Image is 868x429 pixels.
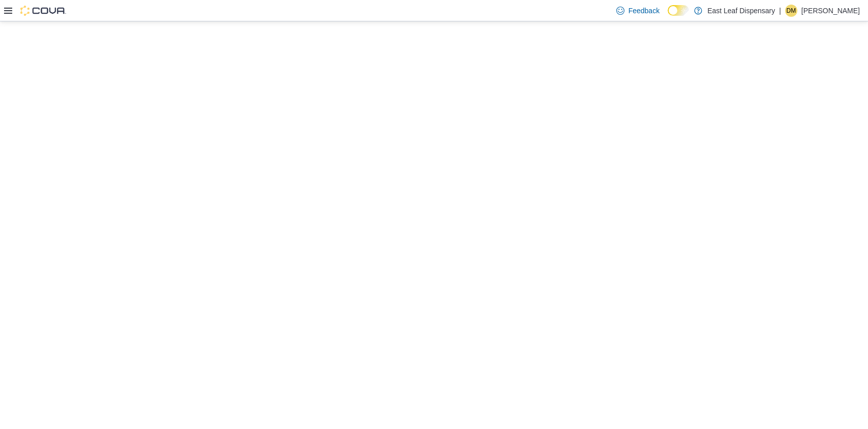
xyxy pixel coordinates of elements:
[612,1,664,21] a: Feedback
[20,6,66,16] img: Cova
[779,5,781,17] p: |
[628,6,660,16] span: Feedback
[707,5,775,17] p: East Leaf Dispensary
[668,5,689,16] input: Dark Mode
[801,5,860,17] p: [PERSON_NAME]
[785,5,797,17] div: Danielle Miller
[787,5,796,17] span: DM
